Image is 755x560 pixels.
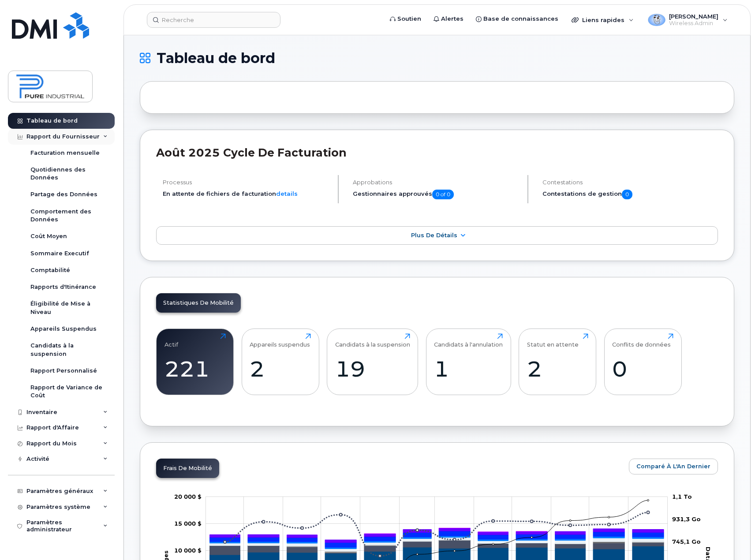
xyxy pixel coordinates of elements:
h4: Processus [163,179,330,186]
span: Tableau de bord [157,52,275,65]
div: 221 [164,356,226,382]
div: 0 [612,356,673,382]
tspan: 1,1 To [672,493,692,500]
a: Actif221 [164,333,226,390]
tspan: 931,3 Go [672,515,701,523]
span: 0 of 0 [432,190,454,199]
li: En attente de fichiers de facturation [163,190,330,198]
h4: Contestations [542,179,718,186]
h5: Contestations de gestion [542,190,718,199]
div: 19 [335,356,410,382]
span: Plus de détails [411,232,457,239]
span: Comparé à l'An Dernier [636,462,710,470]
div: 2 [250,356,311,382]
tspan: 20 000 $ [174,493,202,500]
tspan: 745,1 Go [672,538,701,545]
div: Appareils suspendus [250,333,310,348]
g: TVH [210,531,664,547]
tspan: 15 000 $ [174,520,202,527]
a: Conflits de données0 [612,333,673,390]
a: details [276,190,298,197]
tspan: 10 000 $ [174,547,202,554]
g: 0 $ [174,547,202,554]
div: Candidats à la suspension [335,333,410,348]
a: Candidats à l'annulation1 [434,333,503,390]
g: Fonctionnalités [210,538,664,551]
a: Candidats à la suspension19 [335,333,410,390]
g: 0 $ [174,493,202,500]
div: 1 [434,356,503,382]
g: 0 $ [174,520,202,527]
g: TVQ [210,528,664,543]
a: Appareils suspendus2 [250,333,311,390]
div: 2 [527,356,588,382]
div: Candidats à l'annulation [434,333,503,348]
button: Comparé à l'An Dernier [629,459,718,474]
g: Frais d'Itinérance [210,540,664,555]
div: Conflits de données [612,333,671,348]
h5: Gestionnaires approuvés [353,190,520,199]
g: TPS [210,536,664,549]
div: Actif [164,333,178,348]
h4: Approbations [353,179,520,186]
div: Statut en attente [527,333,579,348]
h2: août 2025 Cycle de facturation [156,146,718,159]
span: 0 [622,190,632,199]
a: Statut en attente2 [527,333,588,390]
